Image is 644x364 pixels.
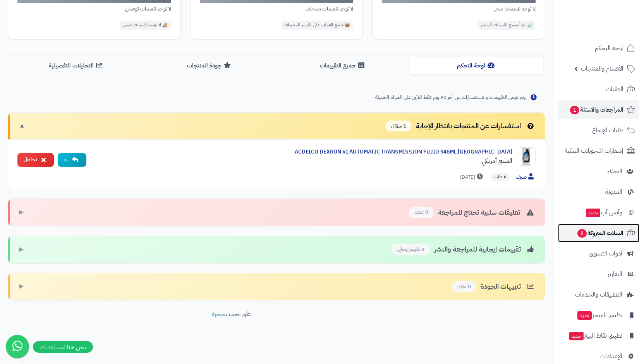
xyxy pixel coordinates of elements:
[581,63,623,74] span: الأقسام والمنتجات
[558,265,639,283] a: التقارير
[558,244,639,263] a: أدوات التسويق
[281,21,354,30] div: 📦 شجع العملاء على تقييم المنتجات
[558,306,639,324] a: تطبيق المتجرجديد
[558,121,639,140] a: طلبات الإرجاع
[558,203,639,222] a: وآتس آبجديد
[478,21,536,30] div: 📊 ابدأ بجمع تقييمات المتجر
[392,244,536,255] div: تقييمات إيجابية للمراجعة والنشر
[17,5,171,13] div: لا توجد تقييمات توصيل
[589,248,622,259] span: أدوات التسويق
[120,21,171,30] div: 🚚 لا توجد تقييمات شحن
[595,43,623,53] span: لوحة التحكم
[586,209,600,217] span: جديد
[382,5,536,13] div: لا توجد تقييمات متجر
[19,245,24,254] span: ▶
[558,100,639,119] a: المراجعات والأسئلة1
[605,186,622,197] span: المدونة
[19,121,25,130] span: ▼
[517,147,536,166] img: Product
[212,309,226,319] a: متجرة
[608,269,622,279] span: التقارير
[58,153,86,167] button: رد
[558,224,639,242] a: السلات المتروكة8
[452,281,536,292] div: تنبيهات الجودة
[516,173,536,181] span: ضيف
[575,289,622,300] span: التطبيقات والخدمات
[491,173,510,181] span: 0 طلب
[568,330,622,341] span: تطبيق نقاط البيع
[93,156,512,166] div: المنتج أمريكي
[558,326,639,345] a: تطبيق نقاط البيعجديد
[592,125,623,136] span: طلبات الإرجاع
[558,162,639,181] a: العملاء
[565,145,623,156] span: إشعارات التحويلات البنكية
[606,84,623,95] span: الطلبات
[558,141,639,160] a: إشعارات التحويلات البنكية
[409,207,433,218] span: 0 عنصر
[577,311,592,320] span: جديد
[569,104,623,115] span: المراجعات والأسئلة
[452,281,476,292] span: 0 منتج
[392,244,429,255] span: 0 تقييم إيجابي
[558,39,639,57] a: لوحة التحكم
[19,282,24,291] span: ▶
[558,183,639,201] a: المدونة
[460,173,485,181] span: [DATE]
[558,285,639,304] a: التطبيقات والخدمات
[410,57,544,74] button: لوحة التحكم
[569,332,584,340] span: جديد
[375,94,526,101] span: يتم عرض التقييمات والاستفسارات من آخر 90 يوم فقط للتركيز على المهام الحديثة
[200,5,354,13] div: لا توجد تقييمات منتجات
[386,121,411,132] span: 1 سؤال
[577,228,623,238] span: السلات المتروكة
[607,166,622,177] span: العملاء
[17,153,54,167] button: تجاهل
[577,310,622,321] span: تطبيق المتجر
[276,57,410,74] button: جميع التقييمات
[386,121,536,132] div: استفسارات عن المنتجات بانتظار الإجابة
[570,106,579,114] span: 1
[600,351,622,362] span: الإعدادات
[19,208,24,217] span: ▶
[577,229,587,238] span: 8
[10,57,143,74] button: التحليلات التفصيلية
[295,148,512,156] a: ACDELCO DEXRON VI AUTOMATIC TRANSMISSION FLUID 946ML [GEOGRAPHIC_DATA]
[409,207,536,218] div: تعليقات سلبية تحتاج للمراجعة
[143,57,277,74] button: جودة المنتجات
[585,207,622,218] span: وآتس آب
[558,80,639,98] a: الطلبات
